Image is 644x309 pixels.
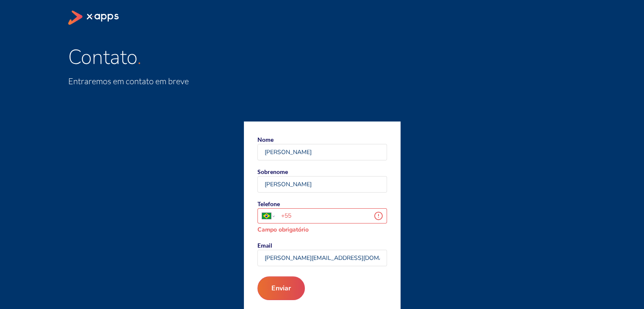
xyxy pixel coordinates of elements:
label: Telefone [257,199,387,234]
input: Sobrenome [258,177,387,192]
span: Entraremos em contato em breve [68,76,189,86]
div: Campo obrigatório [257,225,387,234]
label: Nome [257,135,387,160]
label: Email [257,241,387,266]
button: Enviar [257,276,305,300]
input: Email [258,250,387,266]
label: Sobrenome [257,167,387,193]
input: TelefonePhone number countryCampo obrigatório [281,211,373,220]
input: Nome [258,144,387,160]
span: Contato [68,43,137,71]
